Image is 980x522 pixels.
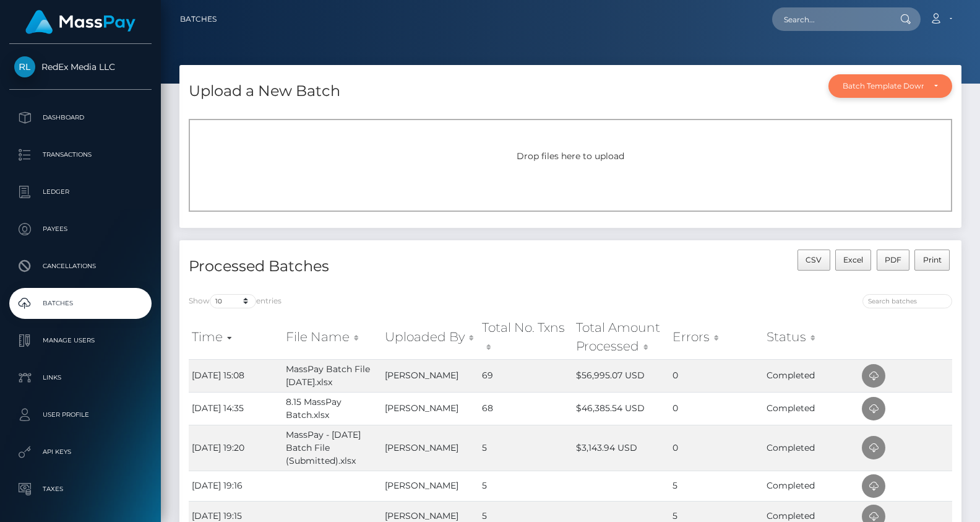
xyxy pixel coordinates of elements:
[797,250,830,271] button: CSV
[283,425,382,471] td: MassPay - [DATE] Batch File (Submitted).xlsx
[283,359,382,392] td: MassPay Batch File [DATE].xlsx
[189,294,282,308] label: Show entries
[479,392,572,425] td: 68
[772,7,888,31] input: Search...
[479,359,572,392] td: 69
[14,257,147,276] p: Cancellations
[14,406,147,424] p: User Profile
[14,220,147,238] p: Payees
[9,362,152,393] a: Links
[862,294,952,308] input: Search batches
[669,392,764,425] td: 0
[9,102,152,133] a: Dashboard
[14,146,147,164] p: Transactions
[669,359,764,392] td: 0
[9,139,152,170] a: Transactions
[828,74,952,98] button: Batch Template Download
[382,392,479,425] td: [PERSON_NAME]
[9,399,152,430] a: User Profile
[763,359,859,392] td: Completed
[923,255,942,264] span: Print
[9,437,152,468] a: API Keys
[914,250,950,271] button: Print
[189,471,283,501] td: [DATE] 19:16
[382,359,479,392] td: [PERSON_NAME]
[806,255,822,264] span: CSV
[479,471,572,501] td: 5
[573,392,669,425] td: $46,385.54 USD
[14,56,35,77] img: RedEx Media LLC
[517,150,624,162] span: Drop files here to upload
[669,315,764,359] th: Errors: activate to sort column ascending
[382,315,479,359] th: Uploaded By: activate to sort column ascending
[382,471,479,501] td: [PERSON_NAME]
[843,255,863,264] span: Excel
[9,214,152,245] a: Payees
[25,10,135,34] img: MassPay Logo
[479,315,572,359] th: Total No. Txns: activate to sort column ascending
[14,294,147,313] p: Batches
[189,256,561,277] h4: Processed Batches
[9,251,152,282] a: Cancellations
[14,443,147,461] p: API Keys
[843,81,924,91] div: Batch Template Download
[189,392,283,425] td: [DATE] 14:35
[9,325,152,356] a: Manage Users
[763,425,859,471] td: Completed
[669,471,764,501] td: 5
[14,368,147,387] p: Links
[189,315,283,359] th: Time: activate to sort column ascending
[763,315,859,359] th: Status: activate to sort column ascending
[180,6,217,32] a: Batches
[669,425,764,471] td: 0
[877,250,910,271] button: PDF
[382,425,479,471] td: [PERSON_NAME]
[9,288,152,319] a: Batches
[283,392,382,425] td: 8.15 MassPay Batch.xlsx
[763,392,859,425] td: Completed
[573,315,669,359] th: Total Amount Processed: activate to sort column ascending
[9,176,152,207] a: Ledger
[9,61,152,72] span: RedEx Media LLC
[479,425,572,471] td: 5
[14,480,147,498] p: Taxes
[885,255,901,264] span: PDF
[573,359,669,392] td: $56,995.07 USD
[9,474,152,505] a: Taxes
[763,471,859,501] td: Completed
[283,315,382,359] th: File Name: activate to sort column ascending
[14,183,147,201] p: Ledger
[189,359,283,392] td: [DATE] 15:08
[14,331,147,350] p: Manage Users
[210,294,256,308] select: Showentries
[189,425,283,471] td: [DATE] 19:20
[189,80,340,102] h4: Upload a New Batch
[835,250,872,271] button: Excel
[573,425,669,471] td: $3,143.94 USD
[14,108,147,127] p: Dashboard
